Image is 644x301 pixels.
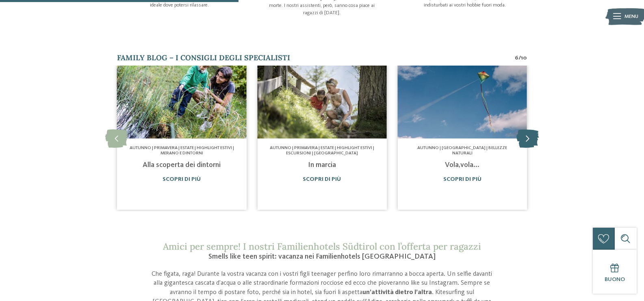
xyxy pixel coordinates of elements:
[117,66,246,138] img: Progettate delle vacanze con i vostri figli teenager?
[417,146,507,156] span: Autunno | [GEOGRAPHIC_DATA] | Bellezze naturali
[303,176,341,182] a: Scopri di più
[130,146,234,156] span: Autunno | Primavera | Estate | Highlight estivi | Merano e dintorni
[443,176,481,182] a: Scopri di più
[143,161,221,169] a: Alla scoperta dei dintorni
[257,66,386,138] img: Progettate delle vacanze con i vostri figli teenager?
[605,277,625,282] span: Buono
[270,146,374,156] span: Autunno | Primavera | Estate | Highlight estivi | Escursioni | [GEOGRAPHIC_DATA]
[308,161,336,169] a: In marcia
[515,54,518,62] span: 6
[163,176,201,182] a: Scopri di più
[208,253,436,260] span: Smells like teen spirit: vacanza nei Familienhotels [GEOGRAPHIC_DATA]
[362,289,432,296] strong: un’attività dietro l’altra
[163,240,481,252] span: Amici per sempre! I nostri Familienhotels Südtirol con l’offerta per ragazzi
[518,54,521,62] span: /
[593,250,637,294] a: Buono
[117,53,290,62] span: Family Blog – i consigli degli specialisti
[398,66,527,138] img: Progettate delle vacanze con i vostri figli teenager?
[445,161,479,169] a: Vola,vola...
[521,54,527,62] span: 10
